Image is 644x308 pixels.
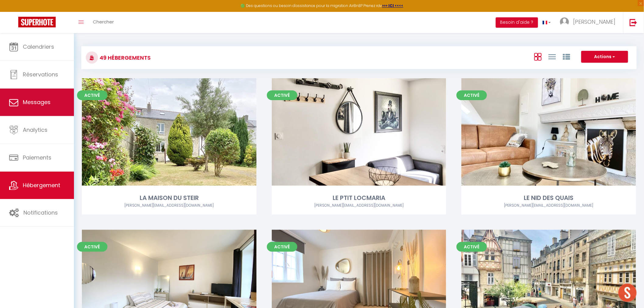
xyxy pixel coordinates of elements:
[77,242,107,252] span: Activé
[23,154,51,161] span: Paiements
[23,43,54,51] span: Calendriers
[461,193,636,203] div: LE NID DES QUAIS
[23,98,51,106] span: Messages
[457,242,487,252] span: Activé
[555,12,623,33] a: ... [PERSON_NAME]
[267,90,297,100] span: Activé
[82,193,257,203] div: LA MAISON DU STEIR
[272,193,446,203] div: LE PTIT LOCMARIA
[534,51,541,61] a: Vue en Box
[82,203,257,208] div: Airbnb
[548,51,556,61] a: Vue en Liste
[560,17,569,26] img: ...
[457,90,487,100] span: Activé
[18,17,56,27] img: Super Booking
[23,209,58,216] span: Notifications
[581,51,628,63] button: Actions
[630,19,637,26] img: logout
[382,3,404,8] a: >>> ICI <<<<
[461,203,636,208] div: Airbnb
[272,203,446,208] div: Airbnb
[618,284,637,302] div: Ouvrir le chat
[23,181,60,189] span: Hébergement
[496,17,538,28] button: Besoin d'aide ?
[23,71,58,78] span: Réservations
[23,126,47,134] span: Analytics
[267,242,297,252] span: Activé
[77,90,107,100] span: Activé
[93,19,114,25] span: Chercher
[573,18,616,26] span: [PERSON_NAME]
[88,12,118,33] a: Chercher
[98,51,151,65] h3: 49 Hébergements
[563,51,570,61] a: Vue par Groupe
